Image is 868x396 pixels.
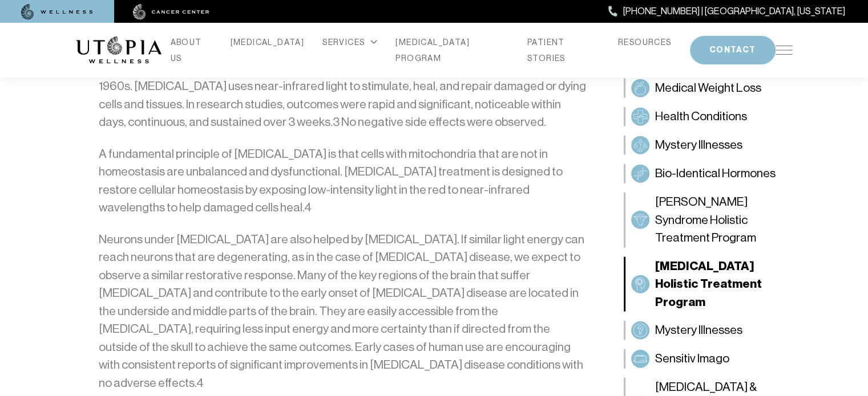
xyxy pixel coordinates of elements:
span: Mystery Illnesses [655,136,742,154]
button: CONTACT [690,36,776,64]
span: Health Conditions [655,108,747,126]
span: Bio-Identical Hormones [655,165,776,183]
a: Dementia Holistic Treatment Program[MEDICAL_DATA] Holistic Treatment Program [624,257,793,312]
a: RESOURCES [618,34,672,50]
span: Mystery Illnesses [655,321,742,340]
img: Health Conditions [633,110,647,124]
a: [MEDICAL_DATA] PROGRAM [395,34,509,66]
img: Dementia Holistic Treatment Program [633,277,647,291]
a: Bio-Identical HormonesBio-Identical Hormones [624,164,793,183]
span: [PHONE_NUMBER] | [GEOGRAPHIC_DATA], [US_STATE] [623,4,845,19]
img: Sjögren’s Syndrome Holistic Treatment Program [633,213,647,227]
p: [MEDICAL_DATA] therapy is a safe, non-invasive modality based on research dating back to the 1960... [99,60,587,132]
img: icon-hamburger [776,46,793,55]
a: [PHONE_NUMBER] | [GEOGRAPHIC_DATA], [US_STATE] [608,4,845,19]
span: [MEDICAL_DATA] Holistic Treatment Program [655,258,787,312]
img: Mystery Illnesses [633,324,647,337]
p: Neurons under [MEDICAL_DATA] are also helped by [MEDICAL_DATA]. If similar light energy can reach... [99,231,587,393]
img: logo [76,36,162,64]
a: Health ConditionsHealth Conditions [624,107,793,126]
img: cancer center [133,4,209,20]
img: Bio-Identical Hormones [633,167,647,181]
a: ABOUT US [171,34,212,66]
img: Mystery Illnesses [633,138,647,152]
div: SERVICES [322,34,377,50]
img: Sensitiv Imago [633,352,647,366]
a: [MEDICAL_DATA] [231,34,305,50]
p: A fundamental principle of [MEDICAL_DATA] is that cells with mitochondria that are not in homeost... [99,145,587,217]
img: Medical Weight Loss [633,81,647,95]
a: Sjögren’s Syndrome Holistic Treatment Program[PERSON_NAME] Syndrome Holistic Treatment Program [624,193,793,248]
a: Mystery IllnessesMystery Illnesses [624,321,793,340]
span: Sensitiv Imago [655,350,729,368]
a: PATIENT STORIES [527,34,600,66]
span: [PERSON_NAME] Syndrome Holistic Treatment Program [655,193,787,247]
a: Sensitiv ImagoSensitiv Imago [624,349,793,369]
a: Mystery IllnessesMystery Illnesses [624,136,793,155]
span: Medical Weight Loss [655,79,761,97]
a: Medical Weight LossMedical Weight Loss [624,79,793,98]
img: wellness [21,4,93,20]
